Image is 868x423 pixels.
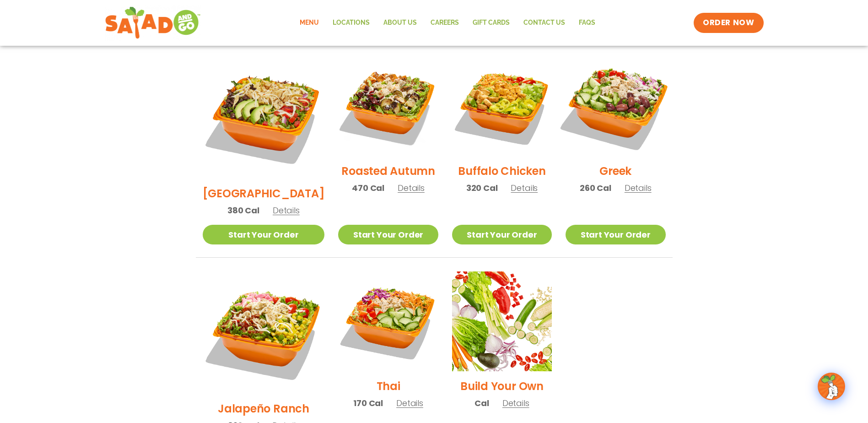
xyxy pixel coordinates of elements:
[352,182,384,194] span: 470 Cal
[396,397,423,409] span: Details
[466,182,498,194] span: 320 Cal
[599,163,631,179] h2: Greek
[326,12,377,33] a: Locations
[517,12,572,33] a: Contact Us
[625,182,652,194] span: Details
[203,185,325,201] h2: [GEOGRAPHIC_DATA]
[293,12,602,33] nav: Menu
[580,182,611,194] span: 260 Cal
[293,12,326,33] a: Menu
[424,12,466,33] a: Careers
[703,17,754,28] span: ORDER NOW
[203,271,325,394] img: Product photo for Jalapeño Ranch Salad
[353,397,383,409] span: 170 Cal
[273,205,300,216] span: Details
[377,378,400,394] h2: Thai
[466,12,517,33] a: GIFT CARDS
[203,56,325,179] img: Product photo for BBQ Ranch Salad
[338,56,438,156] img: Product photo for Roasted Autumn Salad
[474,397,489,409] span: Cal
[105,5,201,41] img: new-SAG-logo-768×292
[377,12,424,33] a: About Us
[819,374,844,399] img: wpChatIcon
[338,271,438,371] img: Product photo for Thai Salad
[460,378,544,394] h2: Build Your Own
[203,225,325,244] a: Start Your Order
[502,397,529,409] span: Details
[458,163,545,179] h2: Buffalo Chicken
[227,204,259,217] span: 380 Cal
[511,182,538,194] span: Details
[452,225,552,244] a: Start Your Order
[398,182,425,194] span: Details
[572,12,602,33] a: FAQs
[452,271,552,371] img: Product photo for Build Your Own
[452,56,552,156] img: Product photo for Buffalo Chicken Salad
[694,13,763,33] a: ORDER NOW
[566,225,665,244] a: Start Your Order
[218,401,309,417] h2: Jalapeño Ranch
[341,163,435,179] h2: Roasted Autumn
[557,48,674,165] img: Product photo for Greek Salad
[338,225,438,244] a: Start Your Order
